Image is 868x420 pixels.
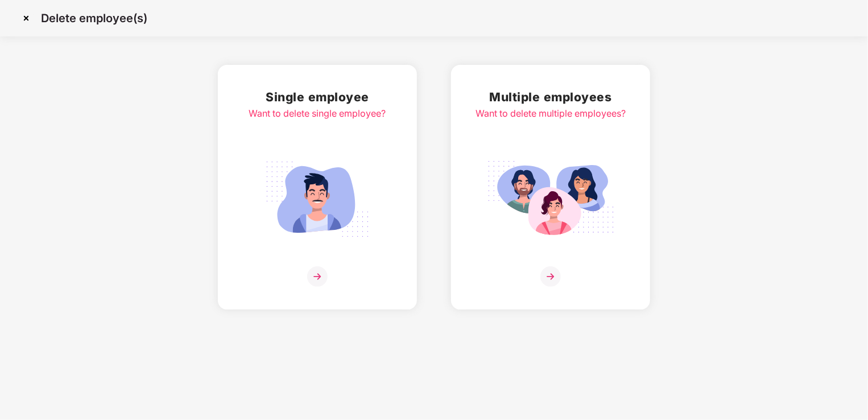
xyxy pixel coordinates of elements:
[41,11,147,25] p: Delete employee(s)
[254,155,381,244] img: svg+xml;base64,PHN2ZyB4bWxucz0iaHR0cDovL3d3dy53My5vcmcvMjAwMC9zdmciIGlkPSJTaW5nbGVfZW1wbG95ZWUiIH...
[487,155,614,244] img: svg+xml;base64,PHN2ZyB4bWxucz0iaHR0cDovL3d3dy53My5vcmcvMjAwMC9zdmciIGlkPSJNdWx0aXBsZV9lbXBsb3llZS...
[540,266,561,287] img: svg+xml;base64,PHN2ZyB4bWxucz0iaHR0cDovL3d3dy53My5vcmcvMjAwMC9zdmciIHdpZHRoPSIzNiIgaGVpZ2h0PSIzNi...
[17,9,35,27] img: svg+xml;base64,PHN2ZyBpZD0iQ3Jvc3MtMzJ4MzIiIHhtbG5zPSJodHRwOi8vd3d3LnczLm9yZy8yMDAwL3N2ZyIgd2lkdG...
[307,266,328,287] img: svg+xml;base64,PHN2ZyB4bWxucz0iaHR0cDovL3d3dy53My5vcmcvMjAwMC9zdmciIHdpZHRoPSIzNiIgaGVpZ2h0PSIzNi...
[476,106,626,121] div: Want to delete multiple employees?
[249,88,386,106] h2: Single employee
[249,106,386,121] div: Want to delete single employee?
[476,88,626,106] h2: Multiple employees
